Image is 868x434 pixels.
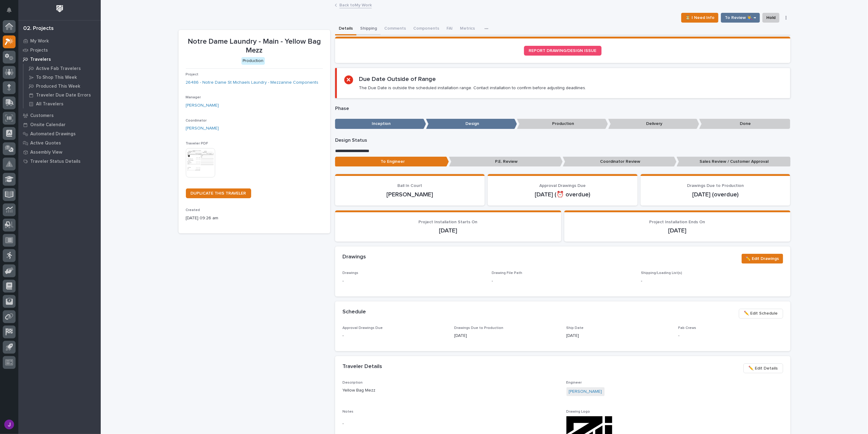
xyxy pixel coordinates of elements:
[454,326,504,330] span: Drawings Due to Production
[342,410,353,414] span: Notes
[8,7,16,17] div: Notifications
[18,111,101,120] a: Customers
[608,119,699,129] p: Delivery
[186,73,199,76] span: Project
[342,326,383,330] span: Approval Drawings Due
[191,191,246,195] span: DUPLICATE THIS TRAVELER
[569,388,602,395] a: [PERSON_NAME]
[398,184,422,188] span: Ball In Court
[23,25,54,32] div: 02. Projects
[335,106,790,111] p: Phase
[540,184,586,188] span: Approval Drawings Due
[186,215,323,221] p: [DATE] 09:26 am
[339,1,372,8] a: Back toMy Work
[342,278,484,284] p: -
[687,184,744,188] span: Drawings Due to Production
[678,333,783,339] p: -
[18,129,101,138] a: Automated Drawings
[30,38,49,44] p: My Work
[342,254,366,261] h2: Drawings
[419,220,478,224] span: Project Installation Starts On
[566,410,590,414] span: Drawing Logo
[725,14,756,21] span: To Review 👨‍🏭 →
[495,191,630,198] p: [DATE] (⏰ overdue)
[742,254,783,264] button: ✏️ Edit Drawings
[24,64,101,73] a: Active Fab Travelers
[356,23,381,35] button: Shipping
[335,157,449,167] p: To Engineer
[342,333,447,339] p: -
[492,271,522,275] span: Drawing File Path
[18,120,101,129] a: Onsite Calendar
[681,13,718,23] button: ⏳ I Need Info
[746,255,779,262] span: ✏️ Edit Drawings
[342,381,363,385] span: Description
[186,102,219,109] a: [PERSON_NAME]
[342,227,554,234] p: [DATE]
[529,49,597,53] span: REPORT DRAWING/DESIGN ISSUE
[766,14,776,21] span: Hold
[3,418,16,431] button: users-avatar
[186,125,219,132] a: [PERSON_NAME]
[36,93,91,98] p: Traveler Due Date Errors
[30,140,61,146] p: Active Quotes
[685,14,714,21] span: ⏳ I Need Info
[30,57,51,62] p: Travelers
[744,310,778,317] span: ✏️ Edit Schedule
[186,37,323,55] p: Notre Dame Laundry - Main - Yellow Bag Mezz
[186,96,201,99] span: Manager
[24,91,101,99] a: Traveler Due Date Errors
[30,131,76,137] p: Automated Drawings
[381,23,410,35] button: Comments
[241,57,265,65] div: Production
[36,101,63,107] p: All Travelers
[743,363,783,373] button: ✏️ Edit Details
[641,271,682,275] span: Shipping/Loading List(s)
[18,55,101,64] a: Travelers
[566,333,671,339] p: [DATE]
[36,84,80,89] p: Produced This Week
[456,23,479,35] button: Metrics
[335,119,426,129] p: Inception
[3,4,16,16] button: Notifications
[359,75,436,83] h2: Due Date Outside of Range
[186,79,319,86] a: 26486 - Notre Dame St Michaels Laundry - Mezzanine Components
[641,278,783,284] p: -
[18,36,101,46] a: My Work
[342,363,382,370] h2: Traveler Details
[342,191,478,198] p: [PERSON_NAME]
[18,148,101,157] a: Assembly View
[426,119,517,129] p: Design
[54,3,65,14] img: Workspace Logo
[342,421,559,427] p: -
[186,208,200,212] span: Created
[342,271,358,275] span: Drawings
[24,100,101,108] a: All Travelers
[749,365,778,372] span: ✏️ Edit Details
[492,278,493,284] p: -
[36,75,77,80] p: To Shop This Week
[677,157,790,167] p: Sales Review / Customer Approval
[342,309,366,315] h2: Schedule
[524,46,602,56] a: REPORT DRAWING/DESIGN ISSUE
[410,23,443,35] button: Components
[30,113,54,119] p: Customers
[721,13,760,23] button: To Review 👨‍🏭 →
[24,82,101,90] a: Produced This Week
[18,138,101,148] a: Active Quotes
[762,13,779,23] button: Hold
[566,381,582,385] span: Engineer
[648,191,783,198] p: [DATE] (overdue)
[30,122,66,128] p: Onsite Calendar
[30,159,81,164] p: Traveler Status Details
[335,137,790,143] p: Design Status
[186,119,207,122] span: Coordinator
[186,142,208,145] span: Traveler PDF
[18,46,101,55] a: Projects
[359,85,586,91] p: The Due Date is outside the scheduled installation range. Contact installation to confirm before ...
[335,23,356,35] button: Details
[24,73,101,82] a: To Shop This Week
[566,326,584,330] span: Ship Date
[678,326,696,330] span: Fab Crews
[30,48,48,53] p: Projects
